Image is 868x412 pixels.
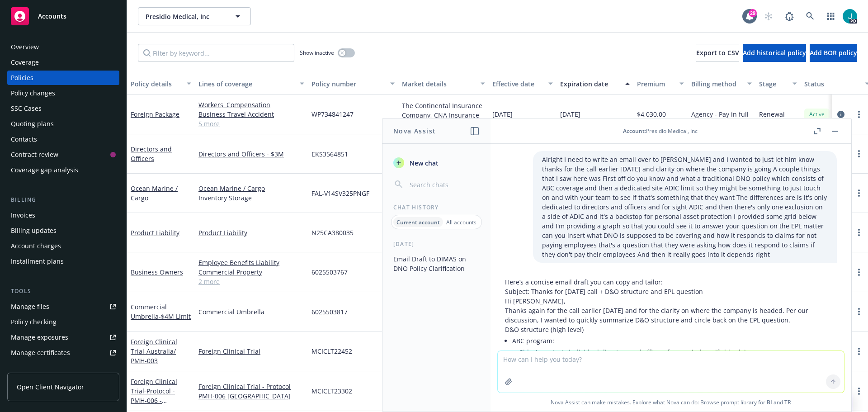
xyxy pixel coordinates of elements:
[198,79,294,89] div: Lines of coverage
[505,306,837,325] p: Thanks again for the call earlier [DATE] and for the clarity on where the company is headed. Per ...
[542,155,828,259] p: Alright I need to write an email over to [PERSON_NAME] and I wanted to just let him know thanks f...
[854,227,864,238] a: more
[7,101,119,116] a: SSC Cases
[198,119,304,128] a: 5 more
[131,337,177,365] a: Foreign Clinical Trial
[7,223,119,238] a: Billing updates
[492,109,513,119] span: [DATE]
[623,127,698,135] div: : Presidio Medical, Inc
[311,267,348,277] span: 6025503767
[505,325,837,334] p: D&O structure (high level)
[11,299,49,314] div: Manage files
[7,163,119,177] a: Coverage gap analysis
[198,149,304,159] a: Directors and Officers - $3M
[7,40,119,54] a: Overview
[505,296,837,306] p: Hi [PERSON_NAME],
[131,110,179,118] a: Foreign Package
[7,86,119,100] a: Policy changes
[300,49,334,57] span: Show inactive
[691,109,749,119] span: Agency - Pay in full
[198,267,304,277] a: Commercial Property
[835,109,846,120] a: circleInformation
[138,44,294,62] input: Filter by keyword...
[822,7,840,25] a: Switch app
[489,73,557,95] button: Effective date
[854,346,864,357] a: more
[637,79,674,89] div: Premium
[11,315,57,329] div: Policy checking
[311,346,352,356] span: MCICLT22452
[696,44,739,62] button: Export to CSV
[390,155,483,171] button: New chat
[804,79,859,89] div: Status
[198,382,304,401] a: Foreign Clinical Trial - Protocol PMH-006 [GEOGRAPHIC_DATA]
[505,287,837,296] p: Subject: Thanks for [DATE] call + D&O structure and EPL question
[637,109,666,119] span: $4,030.00
[311,149,348,159] span: EKS3564851
[11,71,33,85] div: Policies
[396,218,440,226] p: Current account
[743,48,806,57] span: Add historical policy
[198,100,304,109] a: Workers' Compensation
[7,239,119,253] a: Account charges
[11,361,53,375] div: Manage BORs
[808,110,826,118] span: Active
[767,398,772,406] a: BI
[7,117,119,131] a: Quoting plans
[393,126,436,136] h1: Nova Assist
[7,71,119,85] a: Policies
[311,79,385,89] div: Policy number
[408,158,439,168] span: New chat
[38,13,66,20] span: Accounts
[11,254,64,269] div: Installment plans
[198,193,304,203] a: Inventory Storage
[759,79,787,89] div: Stage
[131,184,178,202] a: Ocean Marine / Cargo
[198,258,304,267] a: Employee Benefits Liability
[519,346,837,359] li: Side A: protects individual directors and officers for non‑indemnifiable claims.
[633,73,688,95] button: Premium
[7,4,119,29] a: Accounts
[7,299,119,314] a: Manage files
[557,73,633,95] button: Expiration date
[17,382,84,392] span: Open Client Navigator
[11,163,78,177] div: Coverage gap analysis
[11,208,35,223] div: Invoices
[780,7,798,25] a: Report a Bug
[749,9,757,17] div: 29
[7,287,119,296] div: Tools
[390,251,483,276] button: Email Draft to DIMAS on DNO Policy Clarification
[398,73,489,95] button: Market details
[131,268,183,276] a: Business Owners
[7,330,119,345] a: Manage exposures
[843,9,857,24] img: photo
[11,101,42,116] div: SSC Cases
[382,240,491,248] div: [DATE]
[492,79,543,89] div: Effective date
[854,306,864,317] a: more
[402,79,475,89] div: Market details
[198,346,304,356] a: Foreign Clinical Trial
[11,40,39,54] div: Overview
[11,239,61,253] div: Account charges
[7,195,119,204] div: Billing
[11,346,70,360] div: Manage certificates
[311,386,352,396] span: MCICLT23302
[198,307,304,317] a: Commercial Umbrella
[7,315,119,329] a: Policy checking
[311,189,369,198] span: FAL-V14SV325PNGF
[810,44,857,62] button: Add BOR policy
[198,277,304,286] a: 2 more
[131,145,172,163] a: Directors and Officers
[688,73,755,95] button: Billing method
[198,184,304,193] a: Ocean Marine / Cargo
[11,132,37,147] div: Contacts
[494,393,848,412] span: Nova Assist can make mistakes. Explore what Nova can do: Browse prompt library for and
[127,73,195,95] button: Policy details
[138,7,251,25] button: Presidio Medical, Inc
[131,347,176,365] span: - Australia/ PMH-003
[11,55,39,70] div: Coverage
[131,79,181,89] div: Policy details
[505,277,837,287] p: Here’s a concise email draft you can copy and tailor:
[7,361,119,375] a: Manage BORs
